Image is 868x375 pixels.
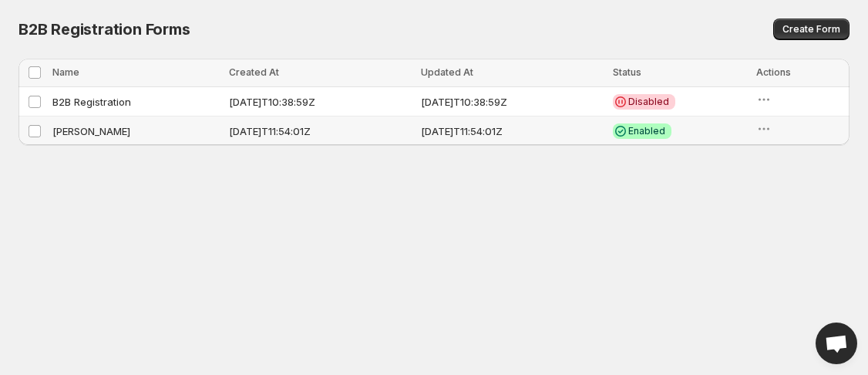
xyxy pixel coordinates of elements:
td: [PERSON_NAME] [48,117,224,146]
td: [DATE]T11:54:01Z [224,117,416,146]
td: [DATE]T10:38:59Z [416,87,608,117]
span: Created At [229,66,279,78]
span: Name [52,66,79,78]
span: Enabled [628,125,665,137]
button: Create Form [773,19,849,40]
td: [DATE]T11:54:01Z [416,117,608,146]
span: B2B Registration Forms [19,20,190,39]
span: Status [613,66,641,78]
td: B2B Registration [48,87,224,117]
span: Create Form [782,23,840,35]
td: [DATE]T10:38:59Z [224,87,416,117]
a: Open chat [816,323,857,364]
span: Actions [756,66,791,78]
span: Disabled [628,96,669,108]
span: Updated At [421,66,473,78]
